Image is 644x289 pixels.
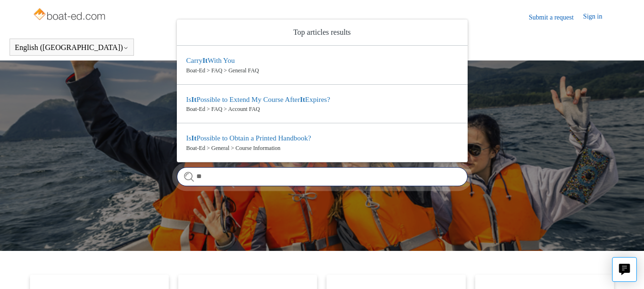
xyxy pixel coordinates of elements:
em: It [203,57,208,64]
em: It [191,96,196,103]
img: Boat-Ed Help Center home page [32,6,108,25]
zd-autocomplete-title-multibrand: Suggested result 3 Is It Possible to Obtain a Printed Handbook? [186,134,311,144]
button: Live chat [612,257,637,282]
zd-autocomplete-breadcrumbs-multibrand: Boat-Ed > General > Course Information [186,144,458,152]
zd-autocomplete-breadcrumbs-multibrand: Boat-Ed > FAQ > General FAQ [186,66,458,75]
em: It [300,96,305,103]
a: Submit a request [529,12,583,22]
button: English ([GEOGRAPHIC_DATA]) [15,43,129,52]
zd-autocomplete-header: Top articles results [177,20,468,46]
zd-autocomplete-title-multibrand: Suggested result 1 Carry It With You [186,57,235,66]
zd-autocomplete-title-multibrand: Suggested result 2 Is It Possible to Extend My Course After It Expires? [186,96,330,105]
zd-autocomplete-breadcrumbs-multibrand: Boat-Ed > FAQ > Account FAQ [186,105,458,113]
input: Search [177,167,468,186]
em: It [191,134,196,142]
a: Sign in [583,11,612,23]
